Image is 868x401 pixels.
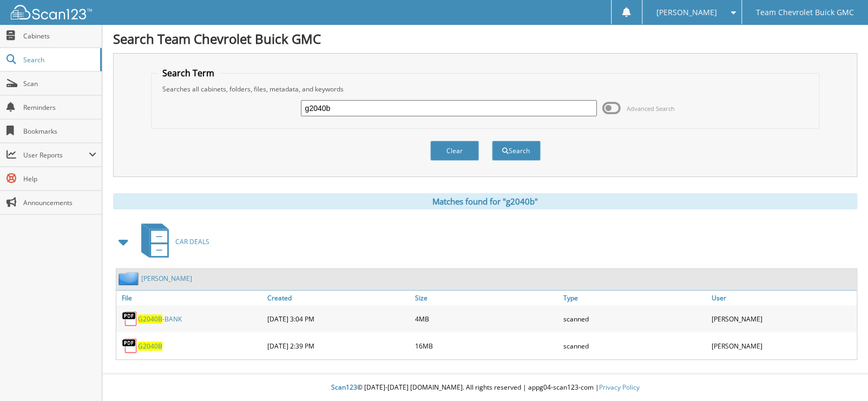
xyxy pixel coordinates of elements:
[412,291,561,305] a: Size
[23,150,89,160] span: User Reports
[138,314,182,324] a: G2040B-BANK
[157,67,220,79] legend: Search Term
[122,338,138,354] img: PDF.png
[113,193,857,209] div: Matches found for "g2040b"
[23,55,95,64] span: Search
[135,220,209,263] a: CAR DEALS
[492,141,541,161] button: Search
[599,383,640,392] a: Privacy Policy
[122,311,138,327] img: PDF.png
[119,272,141,285] img: folder2.png
[116,291,265,305] a: File
[708,291,857,305] a: User
[141,274,192,283] a: [PERSON_NAME]
[113,30,857,48] h1: Search Team Chevrolet Buick GMC
[23,127,96,136] span: Bookmarks
[265,308,413,330] div: [DATE] 3:04 PM
[157,84,814,94] div: Searches all cabinets, folders, files, metadata, and keywords
[756,9,854,16] span: Team Chevrolet Buick GMC
[23,198,96,207] span: Announcements
[23,31,96,41] span: Cabinets
[23,79,96,88] span: Scan
[23,103,96,112] span: Reminders
[627,104,675,113] span: Advanced Search
[814,349,868,401] iframe: Chat Widget
[412,308,561,330] div: 4MB
[430,141,479,161] button: Clear
[265,291,413,305] a: Created
[102,374,868,401] div: © [DATE]-[DATE] [DOMAIN_NAME]. All rights reserved | appg04-scan123-com |
[265,335,413,357] div: [DATE] 2:39 PM
[708,335,857,357] div: [PERSON_NAME]
[656,9,717,16] span: [PERSON_NAME]
[708,308,857,330] div: [PERSON_NAME]
[561,308,709,330] div: scanned
[331,383,357,392] span: Scan123
[561,291,709,305] a: Type
[11,5,92,19] img: scan123-logo-white.svg
[561,335,709,357] div: scanned
[138,341,162,351] a: G2040B
[175,237,209,246] span: CAR DEALS
[412,335,561,357] div: 16MB
[23,174,96,183] span: Help
[138,314,162,324] span: G2040B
